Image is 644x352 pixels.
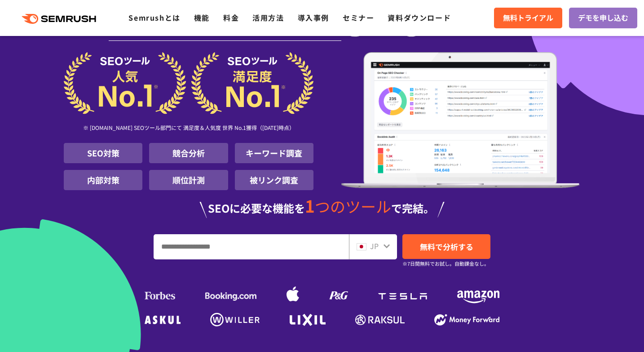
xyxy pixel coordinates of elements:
span: 無料で分析する [420,241,473,252]
span: JP [370,241,379,251]
a: 無料で分析する [402,234,490,259]
a: 資料ダウンロード [388,12,451,23]
input: URL、キーワードを入力してください [154,235,348,259]
a: Semrushとは [128,12,180,23]
li: 順位計測 [149,170,228,190]
span: で完結。 [391,200,434,216]
small: ※7日間無料でお試し。自動課金なし。 [402,259,489,268]
div: ※ [DOMAIN_NAME] SEOツール部門にて 満足度＆人気度 世界 No.1獲得（[DATE]時点） [64,114,313,143]
a: 活用方法 [252,12,284,23]
a: デモを申し込む [569,8,637,28]
li: 被リンク調査 [235,170,313,190]
li: SEO対策 [64,143,142,163]
a: 無料トライアル [494,8,562,28]
span: つのツール [315,195,391,217]
a: セミナー [343,12,374,23]
li: 競合分析 [149,143,228,163]
li: 内部対策 [64,170,142,190]
a: 料金 [223,12,239,23]
li: キーワード調査 [235,143,313,163]
span: 無料トライアル [503,12,553,24]
span: 1 [305,193,315,218]
a: 導入事例 [298,12,329,23]
div: SEOに必要な機能を [64,197,580,218]
span: デモを申し込む [578,12,628,24]
a: 機能 [194,12,210,23]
